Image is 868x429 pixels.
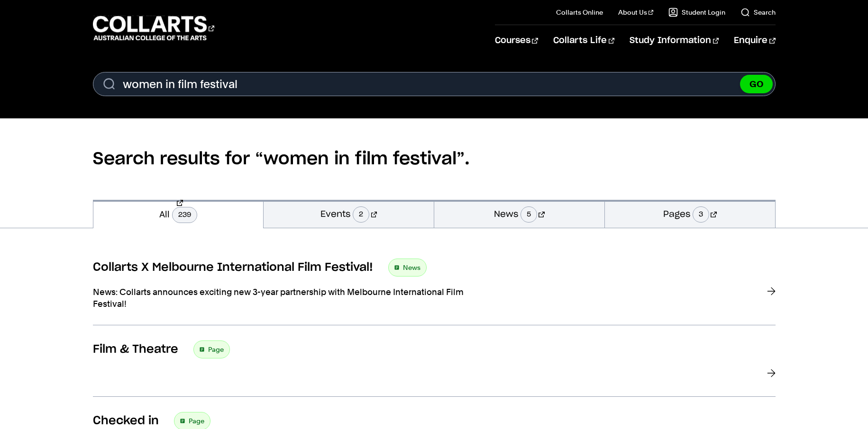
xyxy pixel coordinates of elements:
[353,206,369,223] span: 2
[93,414,159,428] h3: Checked in
[434,200,604,228] a: News5
[668,8,725,17] a: Student Login
[740,75,773,93] button: GO
[189,414,204,428] span: Page
[93,72,776,96] input: Enter Search Term
[93,118,776,200] h2: Search results for “women in film festival”.
[630,25,719,56] a: Study Information
[605,200,775,228] a: Pages3
[264,200,434,228] a: Events2
[93,15,214,42] div: Go to homepage
[93,200,264,228] a: All239
[740,8,776,17] a: Search
[208,343,224,356] span: Page
[93,286,472,310] p: News: Collarts announces exciting new 3-year partnership with Melbourne International Film Festival!
[172,207,197,223] span: 239
[93,342,178,357] h3: Film & Theatre
[693,206,709,223] span: 3
[93,340,776,397] a: Film & Theatre Page
[93,259,776,325] a: Collarts X Melbourne International Film Festival! News News: Collarts announces exciting new 3-ye...
[93,260,373,275] h3: Collarts X Melbourne International Film Festival!
[495,25,538,56] a: Courses
[618,8,653,17] a: About Us
[556,8,603,17] a: Collarts Online
[734,25,775,56] a: Enquire
[93,72,776,96] form: Search
[521,206,537,223] span: 5
[553,25,614,56] a: Collarts Life
[403,261,420,274] span: News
